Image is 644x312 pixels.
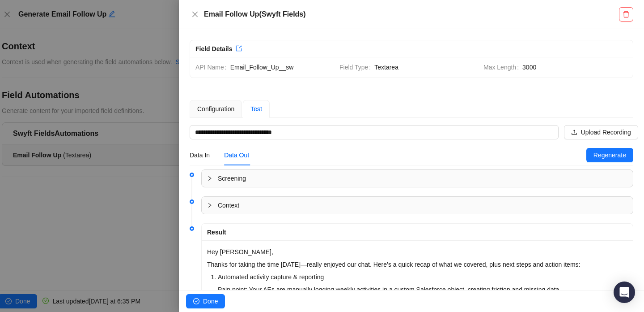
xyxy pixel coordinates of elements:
span: Max Length [483,62,522,72]
div: Context [202,197,633,214]
span: upload [571,129,577,135]
span: close [191,11,199,18]
span: API Name [195,62,230,72]
button: Close [190,9,200,20]
span: Email_Follow_Up__sw [230,62,332,72]
span: collapsed [207,203,212,208]
div: Data Out [224,150,249,160]
div: Field Details [195,44,232,54]
span: Screening [218,173,627,183]
div: Open Intercom Messenger [614,282,635,303]
div: Screening [202,170,633,187]
span: export [236,45,242,52]
div: Result [207,227,627,237]
button: Upload Recording [564,125,638,139]
span: collapsed [207,176,212,181]
p: Thanks for taking the time [DATE]—really enjoyed our chat. Here’s a quick recap of what we covere... [207,258,627,271]
button: Regenerate [586,148,633,162]
div: Data In [190,150,210,160]
span: Textarea [374,62,476,72]
span: Context [218,200,627,210]
button: Done [186,294,225,308]
span: check-circle [193,298,199,304]
span: Upload Recording [581,127,631,137]
span: Field Type [339,62,374,72]
h5: Email Follow Up ( Swyft Fields ) [204,9,619,20]
span: Test [250,105,262,113]
span: Done [203,296,218,306]
span: 3000 [522,62,627,72]
p: Hey [PERSON_NAME], [207,246,627,258]
div: Configuration [197,104,234,114]
span: delete [623,11,630,18]
span: Regenerate [593,150,626,160]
